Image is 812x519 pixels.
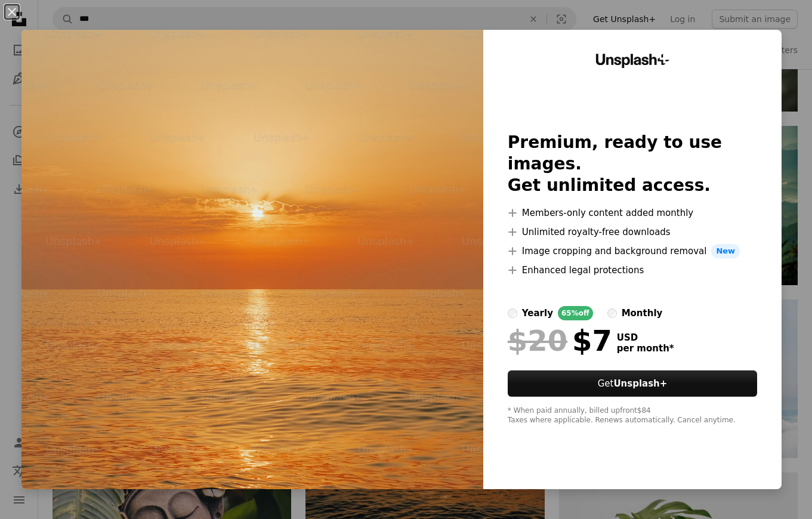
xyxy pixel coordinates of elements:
input: yearly65%off [508,308,517,318]
li: Unlimited royalty-free downloads [508,225,757,239]
strong: Unsplash+ [613,378,667,389]
button: GetUnsplash+ [508,370,757,397]
span: USD [617,332,674,343]
li: Members-only content added monthly [508,206,757,220]
div: yearly [522,306,553,320]
div: 65% off [558,306,593,320]
span: $20 [508,325,567,356]
div: monthly [622,306,663,320]
span: per month * [617,343,674,354]
li: Image cropping and background removal [508,244,757,258]
div: $7 [508,325,612,356]
div: * When paid annually, billed upfront $84 Taxes where applicable. Renews automatically. Cancel any... [508,406,757,425]
li: Enhanced legal protections [508,263,757,277]
span: New [711,244,740,258]
input: monthly [607,308,617,318]
h2: Premium, ready to use images. Get unlimited access. [508,132,757,196]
